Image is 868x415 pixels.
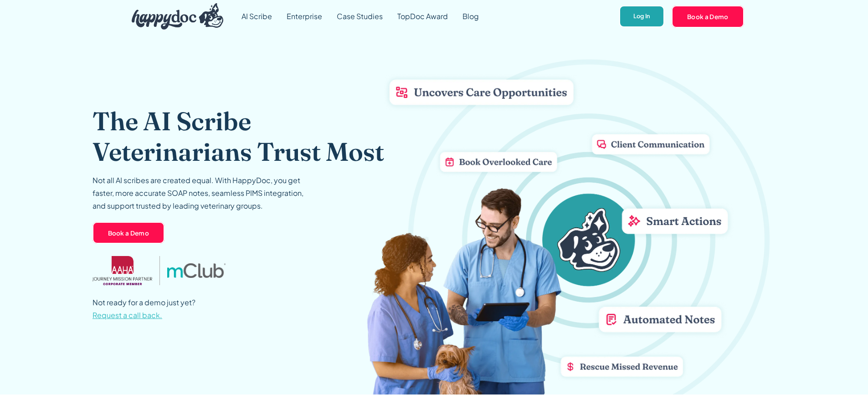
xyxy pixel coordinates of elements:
a: Log In [619,5,664,28]
span: Request a call back. [92,310,162,320]
h1: The AI Scribe Veterinarians Trust Most [92,106,400,167]
a: Book a Demo [672,5,744,27]
a: home [124,1,224,32]
a: Book a Demo [92,222,165,244]
img: mclub logo [167,263,226,278]
p: Not ready for a demo just yet? [92,296,195,322]
p: Not all AI scribes are created equal. With HappyDoc, you get faster, more accurate SOAP notes, se... [92,174,311,212]
img: HappyDoc Logo: A happy dog with his ear up, listening. [132,3,224,30]
img: AAHA Advantage logo [92,256,153,285]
